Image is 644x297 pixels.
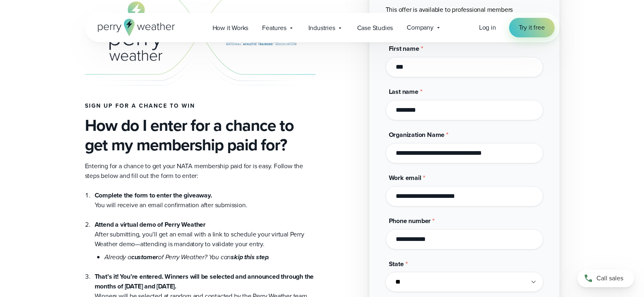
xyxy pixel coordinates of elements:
a: Try it free [509,18,555,37]
span: Try it free [519,23,545,33]
strong: Attend a virtual demo of Perry Weather [95,220,206,229]
strong: customer [131,252,158,262]
strong: That’s it! You’re entered. Winners will be selected and announced through the months of [DATE] an... [95,272,314,291]
strong: skip this step [231,252,268,262]
a: How it Works [206,20,256,36]
strong: Complete the form to enter the giveaway. [95,191,212,200]
span: Company [407,23,434,33]
li: After submitting, you’ll get an email with a link to schedule your virtual Perry Weather demo—att... [95,210,316,262]
span: Last name [389,87,418,96]
h4: Sign up for a chance to win [85,103,316,109]
span: Phone number [389,216,431,225]
p: Entering for a chance to get your NATA membership paid for is easy. Follow the steps below and fi... [85,161,316,181]
span: State [389,259,404,269]
span: Organization Name [389,130,445,139]
h3: How do I enter for a chance to get my membership paid for? [85,116,316,155]
a: Case Studies [350,20,400,36]
span: Features [262,23,286,33]
span: Log in [479,23,496,32]
span: Case Studies [357,23,393,33]
a: Call sales [577,269,634,287]
span: How it Works [212,23,249,33]
span: Call sales [596,273,623,283]
a: Log in [479,23,496,33]
span: Work email [389,173,421,182]
span: First name [389,44,419,53]
span: Industries [308,23,335,33]
em: Already a of Perry Weather? You can . [104,252,270,262]
li: You will receive an email confirmation after submission. [95,191,316,210]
